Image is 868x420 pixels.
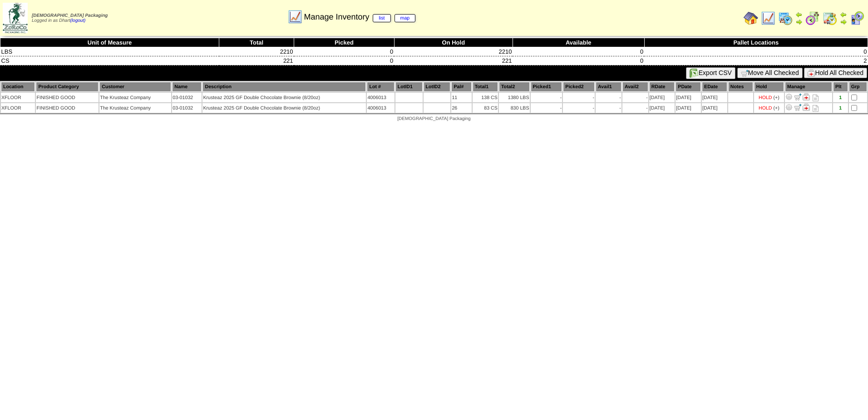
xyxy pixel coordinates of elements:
span: [DEMOGRAPHIC_DATA] Packaging [397,116,470,121]
td: [DATE] [676,93,701,102]
th: Picked2 [563,82,595,92]
th: Total2 [499,82,530,92]
div: (+) [774,95,779,100]
td: 83 CS [473,103,498,113]
img: Manage Hold [803,104,810,111]
img: line_graph.gif [761,11,775,25]
td: 0 [644,47,868,56]
th: EDate [702,82,727,92]
div: HOLD [759,105,772,111]
td: XFLOOR [1,93,35,102]
a: list [373,14,390,22]
td: 138 CS [473,93,498,102]
td: - [622,93,648,102]
td: - [531,93,562,102]
th: Name [172,82,202,92]
td: 4006013 [367,93,394,102]
th: Grp [849,82,867,92]
td: The Krusteaz Company [99,93,171,102]
th: Location [1,82,35,92]
td: - [596,93,621,102]
td: 03-01032 [172,103,202,113]
td: 2210 [394,47,513,56]
td: [DATE] [676,103,701,113]
img: hold.gif [808,70,815,77]
td: 221 [219,56,294,65]
div: (+) [774,105,779,111]
td: 221 [394,56,513,65]
th: Customer [99,82,171,92]
th: Total1 [473,82,498,92]
th: LotID1 [395,82,423,92]
img: excel.gif [690,69,699,78]
th: Description [202,82,366,92]
img: Adjust [785,93,793,100]
th: Hold [754,82,784,92]
img: Move [794,93,801,100]
th: Avail2 [622,82,648,92]
div: 1 [833,95,848,100]
td: [DATE] [702,103,727,113]
img: calendarcustomer.gif [850,11,864,25]
img: cart.gif [741,70,748,77]
td: LBS [0,47,219,56]
img: Adjust [785,104,793,111]
th: Pallet Locations [644,38,868,47]
td: - [531,103,562,113]
div: 1 [833,105,848,111]
td: 0 [513,47,644,56]
td: - [596,103,621,113]
a: map [395,14,416,22]
button: Move All Checked [737,68,803,78]
td: 2210 [219,47,294,56]
td: 0 [294,47,395,56]
span: Manage Inventory [304,12,415,22]
img: arrowright.gif [840,18,847,25]
td: 830 LBS [499,103,530,113]
td: 11 [451,93,471,102]
td: FINISHED GOOD [36,93,99,102]
img: Move [794,104,801,111]
td: 1380 LBS [499,93,530,102]
img: arrowright.gif [795,18,803,25]
span: [DEMOGRAPHIC_DATA] Packaging [32,13,108,18]
td: Krusteaz 2025 GF Double Chocolate Brownie (8/20oz) [202,93,366,102]
span: Logged in as Dhart [32,13,108,23]
img: arrowleft.gif [795,11,803,18]
td: 26 [451,103,471,113]
th: Notes [728,82,753,92]
th: Picked1 [531,82,562,92]
td: XFLOOR [1,103,35,113]
td: FINISHED GOOD [36,103,99,113]
td: - [622,103,648,113]
img: home.gif [744,11,758,25]
img: Manage Hold [803,93,810,100]
a: (logout) [70,18,86,23]
td: [DATE] [649,93,675,102]
th: Plt [833,82,848,92]
td: [DATE] [702,93,727,102]
img: calendarblend.gif [805,11,820,25]
button: Export CSV [686,67,735,79]
th: Lot # [367,82,394,92]
th: Pal# [451,82,471,92]
th: RDate [649,82,675,92]
th: Product Category [36,82,99,92]
td: 03-01032 [172,93,202,102]
th: Available [513,38,644,47]
i: Note [813,105,819,112]
th: Manage [785,82,832,92]
th: Unit of Measure [0,38,219,47]
th: LotID2 [424,82,451,92]
td: 2 [644,56,868,65]
td: The Krusteaz Company [99,103,171,113]
td: Krusteaz 2025 GF Double Chocolate Brownie (8/20oz) [202,103,366,113]
th: Picked [294,38,395,47]
td: [DATE] [649,103,675,113]
i: Note [813,95,819,101]
div: HOLD [759,95,772,100]
img: line_graph.gif [288,10,302,24]
td: CS [0,56,219,65]
th: Avail1 [596,82,621,92]
td: 0 [513,56,644,65]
